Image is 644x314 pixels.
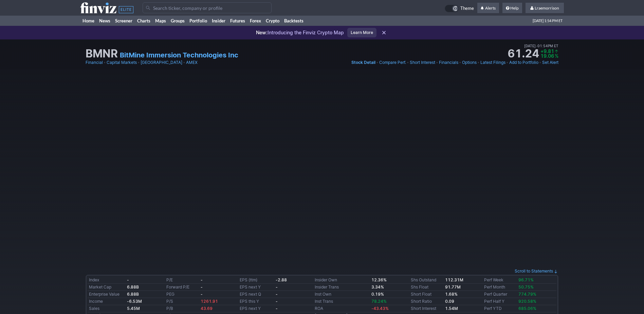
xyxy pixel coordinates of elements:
a: Latest Filings [480,59,505,66]
a: Learn More [347,28,376,37]
b: 3.34% [371,284,384,290]
td: Perf YTD [483,305,517,312]
td: Shs Outstand [409,277,444,284]
td: Income [88,298,126,305]
b: -6.53M [127,299,142,304]
span: New: [256,30,268,35]
td: EPS (ttm) [238,277,274,284]
a: Add to Portfolio [509,59,538,66]
span: • [536,44,537,48]
b: - [276,292,278,297]
span: Theme [460,5,474,12]
td: PEG [165,291,199,298]
a: Short Float [411,292,431,297]
b: -2.88 [276,277,287,282]
b: 0.19% [371,292,384,297]
strong: 61.24 [508,48,539,59]
a: Futures [228,16,247,26]
span: • [376,59,379,66]
b: - [276,306,278,311]
span: • [137,59,140,66]
span: 774.79% [518,292,536,297]
b: - [276,284,278,290]
td: EPS next Y [238,284,274,291]
a: Crypto [263,16,282,26]
td: Inst Own [313,291,370,298]
a: Forex [247,16,263,26]
td: Forward P/E [165,284,199,291]
b: 0.09 [445,299,454,304]
td: ROA [313,305,370,312]
td: Perf Half Y [483,298,517,305]
a: 1.68% [445,292,458,297]
a: Set Alert [542,59,558,66]
span: [DATE] 01:54PM ET [524,43,558,49]
td: +9.81 [540,49,554,54]
span: 43.69 [201,306,213,311]
span: Latest Filings [480,60,505,65]
span: -43.43% [371,306,389,311]
b: 12.36% [371,277,387,282]
span: • [407,59,409,66]
span: 685.06% [518,306,536,311]
a: Home [80,16,97,26]
input: Search [143,2,272,13]
td: Sales [88,305,126,312]
td: P/E [165,277,199,284]
b: 1.54M [445,306,458,311]
td: P/B [165,305,199,312]
td: Insider Trans [313,284,370,291]
span: • [104,59,106,66]
td: EPS next Q [238,291,274,298]
a: Short Interest [411,306,436,311]
span: 1261.91 [201,299,218,304]
td: Inst Trans [313,298,370,305]
a: Charts [135,16,153,26]
b: 112.31M [445,277,463,282]
a: Financial [86,59,103,66]
a: Theme [445,5,474,12]
a: Maps [153,16,168,26]
a: Options [462,59,477,66]
span: • [459,59,461,66]
a: Financials [439,59,458,66]
a: Lraemorrison [526,3,564,14]
span: 96.71% [518,277,534,282]
td: Insider Own [313,277,370,284]
span: • [506,59,509,66]
a: Groups [168,16,187,26]
b: - [127,277,129,282]
a: Backtests [282,16,306,26]
p: Introducing the Finviz Crypto Map [256,29,344,36]
a: Help [502,3,522,14]
span: 50.75% [518,284,534,290]
a: Alerts [477,3,499,14]
b: - [276,299,278,304]
b: - [201,284,203,290]
td: Index [88,277,126,284]
span: • [436,59,438,66]
a: BitMine Immersion Technologies Inc [120,50,238,60]
b: 6.88B [127,284,139,290]
span: [DATE] 1:54 PM ET [533,16,563,26]
span: • [539,59,541,66]
b: - [201,292,203,297]
span: Compare Perf. [379,60,406,65]
b: 91.77M [445,284,461,290]
td: Shs Float [409,284,444,291]
td: Perf Week [483,277,517,284]
td: Perf Quarter [483,291,517,298]
b: 6.88B [127,292,139,297]
a: Short Ratio [411,299,432,304]
b: - [201,277,203,282]
td: Perf Month [483,284,517,291]
a: Short Interest [410,59,435,66]
a: Compare Perf. [379,59,406,66]
span: 78.24% [371,299,387,304]
b: 5.45M [127,306,140,311]
h1: BMNR [86,48,118,59]
a: Portfolio [187,16,209,26]
a: Capital Markets [107,59,137,66]
td: EPS this Y [238,298,274,305]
